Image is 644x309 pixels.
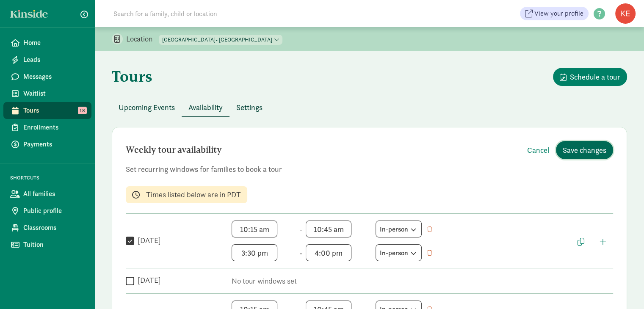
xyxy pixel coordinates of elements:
span: Cancel [527,144,549,156]
div: In-person [380,223,417,235]
a: Tours 18 [3,102,91,119]
a: Waitlist [3,85,91,102]
span: - [299,247,302,259]
button: Schedule a tour [553,68,627,86]
input: Start time [232,244,277,261]
span: Messages [23,72,85,82]
label: [DATE] [134,235,161,246]
a: Home [3,34,91,51]
a: Leads [3,51,91,68]
a: View your profile [520,7,589,20]
span: Leads [23,55,85,65]
p: Location [126,34,159,44]
span: View your profile [534,8,583,19]
span: Home [23,38,85,48]
button: Settings [229,98,269,116]
a: Public profile [3,202,91,219]
input: End time [306,244,351,261]
input: Search for a family, child or location [108,5,346,22]
iframe: Chat Widget [602,268,644,309]
p: Times listed below are in PDT [146,190,241,200]
a: Tuition [3,236,91,253]
span: Payments [23,139,85,149]
span: Availability [188,102,223,113]
span: - [299,223,302,235]
a: Enrollments [3,119,91,136]
a: All families [3,185,91,202]
button: Cancel [520,141,556,159]
span: 18 [78,107,87,114]
span: Classrooms [23,223,85,233]
a: Payments [3,136,91,153]
span: Public profile [23,206,85,216]
span: Waitlist [23,88,85,99]
span: Schedule a tour [570,71,620,83]
p: Set recurring windows for families to book a tour [126,164,613,174]
span: Tours [23,105,85,116]
button: Availability [182,98,229,116]
span: All families [23,189,85,199]
span: Enrollments [23,122,85,132]
span: Tuition [23,240,85,250]
button: Save changes [556,141,613,159]
span: Settings [236,102,263,113]
p: No tour windows set [232,276,613,286]
a: Classrooms [3,219,91,236]
div: In-person [380,247,417,258]
button: Upcoming Events [112,98,182,116]
span: Save changes [563,144,606,156]
span: Upcoming Events [119,102,175,113]
h2: Weekly tour availability [126,141,222,159]
h1: Tours [112,68,152,85]
input: Start time [232,221,277,237]
a: Messages [3,68,91,85]
input: End time [306,221,351,237]
label: [DATE] [134,275,161,285]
